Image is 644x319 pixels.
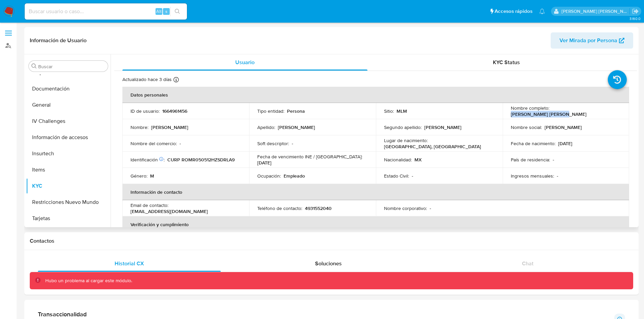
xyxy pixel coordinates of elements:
[539,8,545,14] a: Notificaciones
[284,173,305,179] p: Empleado
[257,154,362,160] p: Fecha de vencimiento INE / [GEOGRAPHIC_DATA] :
[511,105,549,111] p: Nombre completo :
[122,184,629,200] th: Información de contacto
[315,260,342,267] span: Soluciones
[156,8,162,15] span: Alt
[115,260,144,267] span: Historial CX
[632,8,639,15] a: Salir
[26,210,111,227] button: Tarjetas
[305,205,332,211] p: 4931552040
[122,87,629,103] th: Datos personales
[38,63,105,70] input: Buscar
[545,124,582,130] p: [PERSON_NAME]
[257,160,271,166] p: [DATE]
[384,124,422,130] p: Segundo apellido :
[257,108,284,114] p: Tipo entidad :
[430,205,431,211] p: -
[257,124,275,130] p: Apellido :
[511,111,587,117] p: [PERSON_NAME] [PERSON_NAME]
[257,173,281,179] p: Ocupación :
[162,108,187,114] p: 1664961456
[151,124,188,130] p: [PERSON_NAME]
[130,140,177,147] p: Nombre del comercio :
[397,108,407,114] p: MLM
[26,145,111,162] button: Insurtech
[26,97,111,113] button: General
[551,32,633,49] button: Ver Mirada por Persona
[384,108,394,114] p: Sitio :
[122,76,172,83] p: Actualizado hace 3 días
[130,157,165,163] p: Identificación :
[150,173,154,179] p: M
[30,238,633,244] h1: Contactos
[26,113,111,129] button: IV Challenges
[257,140,289,147] p: Soft descriptor :
[522,260,533,267] span: Chat
[180,140,181,147] p: -
[130,108,160,114] p: ID de usuario :
[130,124,148,130] p: Nombre :
[130,202,168,208] p: Email de contacto :
[26,194,111,210] button: Restricciones Nuevo Mundo
[235,58,255,66] span: Usuario
[287,108,305,114] p: Persona
[45,277,132,284] p: Hubo un problema al cargar este módulo.
[26,178,111,194] button: KYC
[558,140,572,147] p: [DATE]
[414,157,422,163] p: MX
[562,8,630,15] p: ext_jesssali@mercadolibre.com.mx
[384,157,412,163] p: Nacionalidad :
[278,124,315,130] p: [PERSON_NAME]
[511,140,555,147] p: Fecha de nacimiento :
[31,63,37,69] button: Buscar
[292,140,293,147] p: -
[384,143,481,150] p: [GEOGRAPHIC_DATA], [GEOGRAPHIC_DATA]
[384,137,428,143] p: Lugar de nacimiento :
[511,124,542,130] p: Nombre social :
[122,216,629,233] th: Verificación y cumplimiento
[30,37,87,44] h1: Información de Usuario
[511,173,554,179] p: Ingresos mensuales :
[559,32,617,49] span: Ver Mirada por Persona
[412,173,413,179] p: -
[557,173,558,179] p: -
[495,8,532,15] span: Accesos rápidos
[384,173,409,179] p: Estado Civil :
[257,205,302,211] p: Teléfono de contacto :
[25,7,187,16] input: Buscar usuario o caso...
[553,157,554,163] p: -
[493,58,520,66] span: KYC Status
[167,157,235,163] p: CURP ROMR050512HZSDRLA9
[424,124,461,130] p: [PERSON_NAME]
[170,7,184,16] button: search-icon
[511,157,550,163] p: País de residencia :
[130,208,208,214] p: [EMAIL_ADDRESS][DOMAIN_NAME]
[384,205,427,211] p: Nombre corporativo :
[26,81,111,97] button: Documentación
[130,173,147,179] p: Género :
[26,129,111,145] button: Información de accesos
[165,8,167,15] span: s
[26,162,111,178] button: Items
